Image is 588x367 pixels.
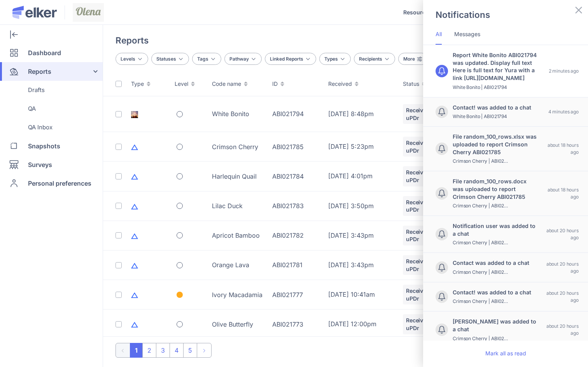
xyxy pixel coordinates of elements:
timeago: 4 minutes ago [548,108,579,115]
timeago: about 20 hours ago [538,227,579,241]
div: White Bonito | ABI021794 [453,84,509,91]
h4: Notifications [436,9,490,20]
span: All [436,30,442,38]
div: Crimson Cherry | ABI021785 [453,202,509,209]
div: Notification user was added to a chat [453,222,538,237]
timeago: about 20 hours ago [538,323,579,337]
div: [PERSON_NAME] was added to a chat [453,318,538,333]
span: Messages [454,30,480,38]
div: White Bonito | ABI021794 [453,113,509,120]
div: File random_100_rows.xlsx was uploaded to report Crimson Cherry ABI021785 [453,133,539,156]
div: Contact! was added to a chat [453,104,531,111]
div: File random_100_rows.docx was uploaded to report Crimson Cherry ABI021785 [453,177,539,200]
div: Report White Bonito ABI021794 was updated. Display full text Here is full text for Yura with a li... [453,51,540,82]
timeago: 2 minutes ago [549,68,579,75]
div: Contact was added to a chat [453,259,529,267]
div: Contact! was added to a chat [453,289,531,296]
div: Mark all as read [423,341,588,365]
timeago: about 18 hours ago [539,142,579,156]
div: Crimson Cherry | ABI021785 [453,335,509,342]
timeago: about 20 hours ago [538,261,579,275]
div: Crimson Cherry | ABI021785 [453,269,509,276]
timeago: about 20 hours ago [538,290,579,304]
div: Crimson Cherry | ABI021785 [453,239,509,246]
div: Crimson Cherry | ABI021785 [453,298,509,305]
timeago: about 18 hours ago [539,186,579,200]
div: Crimson Cherry | ABI021785 [453,158,509,165]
